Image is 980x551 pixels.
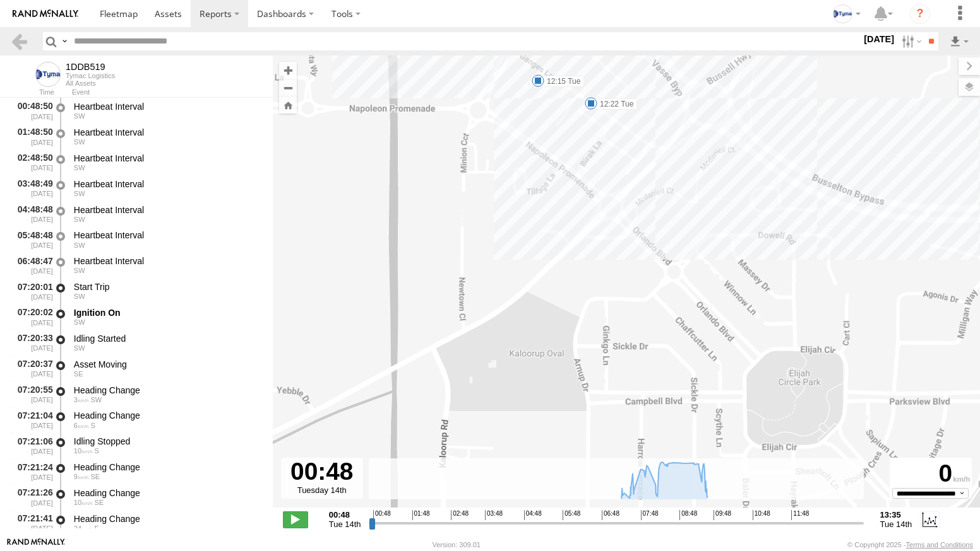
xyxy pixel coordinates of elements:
div: Start Trip [74,281,261,293]
span: 07:48 [641,510,659,520]
div: Version: 309.01 [433,541,481,548]
span: 08:48 [679,510,697,520]
div: 02:48:50 [DATE] [10,151,54,174]
div: Heading Change [74,461,261,473]
span: 09:48 [714,510,731,520]
span: 01:48 [412,510,430,520]
label: 12:22 Tue [591,98,637,110]
div: 07:21:26 [DATE] [10,485,54,509]
div: Heartbeat Interval [74,178,261,190]
span: 06:48 [602,510,619,520]
span: Tue 14th Oct 2025 [329,519,361,529]
span: Tue 14th Oct 2025 [880,519,912,529]
span: Heading: 203 [74,267,85,274]
span: 11:48 [791,510,809,520]
span: Heading: 186 [95,447,99,455]
div: Heartbeat Interval [74,101,261,112]
label: Export results as... [948,32,970,50]
div: Heading Change [74,385,261,396]
span: Heading: 203 [74,318,85,326]
span: Heading: 82 [95,525,99,532]
div: 00:48:50 [DATE] [10,99,54,122]
span: Heading: 119 [95,499,104,506]
div: Heartbeat Interval [74,153,261,164]
span: 3 [74,396,89,403]
div: 07:20:01 [DATE] [10,279,54,303]
div: 05:48:48 [DATE] [10,228,54,252]
i: ? [910,4,930,24]
div: Heartbeat Interval [74,229,261,241]
label: Search Query [59,32,69,50]
span: Heading: 230 [74,138,85,146]
div: 0 [892,460,970,488]
span: 04:48 [524,510,542,520]
span: Heading: 230 [74,164,85,171]
label: Play/Stop [283,511,308,528]
div: Heading Change [74,410,261,421]
div: 07:21:06 [DATE] [10,434,54,457]
div: 07:20:37 [DATE] [10,357,54,380]
div: Idling Started [74,333,261,344]
button: Zoom Home [279,96,297,113]
div: 07:21:24 [DATE] [10,460,54,483]
div: Heartbeat Interval [74,255,261,267]
span: Heading: 230 [74,112,85,120]
span: 24 [74,525,93,532]
span: 10 [74,499,93,506]
span: 00:48 [373,510,391,520]
div: 03:48:49 [DATE] [10,177,54,200]
span: Heading: 203 [74,344,85,352]
button: Zoom out [279,79,297,96]
div: Asset Moving [74,359,261,370]
span: 03:48 [485,510,503,520]
span: Heading: 230 [74,216,85,223]
label: [DATE] [861,32,897,46]
span: Heading: 230 [74,190,85,197]
div: Ignition On [74,307,261,318]
div: Idling Stopped [74,436,261,447]
label: Search Filter Options [897,32,924,50]
div: Heading Change [74,487,261,499]
div: 07:20:02 [DATE] [10,305,54,328]
span: 9 [74,473,89,480]
div: © Copyright 2025 - [847,541,973,548]
a: Back to previous Page [10,32,28,50]
span: 05:48 [563,510,580,520]
button: Zoom in [279,62,297,79]
label: 12:15 Tue [538,76,584,87]
div: Event [72,90,273,96]
span: Heading: 154 [90,473,100,480]
span: 10:48 [753,510,770,520]
span: Heading: 203 [74,241,85,249]
div: 04:48:48 [DATE] [10,202,54,226]
span: Heading: 210 [90,396,102,403]
div: 06:48:47 [DATE] [10,253,54,277]
div: Tymac Logistics [66,72,115,79]
div: Gray Wiltshire [828,4,865,23]
span: 6 [74,422,89,429]
span: Heading: 114 [74,370,83,378]
div: Heartbeat Interval [74,127,261,138]
a: Terms and Conditions [906,541,973,548]
span: Heading: 203 [74,293,85,300]
img: rand-logo.svg [13,9,78,18]
div: Time [10,90,54,96]
div: Heartbeat Interval [74,204,261,216]
strong: 00:48 [329,510,361,519]
a: Visit our Website [7,538,65,551]
div: 07:21:04 [DATE] [10,409,54,432]
span: Heading: 180 [90,422,95,429]
div: 07:20:55 [DATE] [10,383,54,406]
div: 07:20:33 [DATE] [10,331,54,354]
span: 02:48 [451,510,469,520]
strong: 13:35 [880,510,912,519]
div: 1DDB519 - View Asset History [66,62,115,72]
div: All Assets [66,79,115,87]
div: 01:48:50 [DATE] [10,125,54,148]
div: 07:21:41 [DATE] [10,511,54,535]
span: 10 [74,447,93,455]
div: Heading Change [74,513,261,525]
